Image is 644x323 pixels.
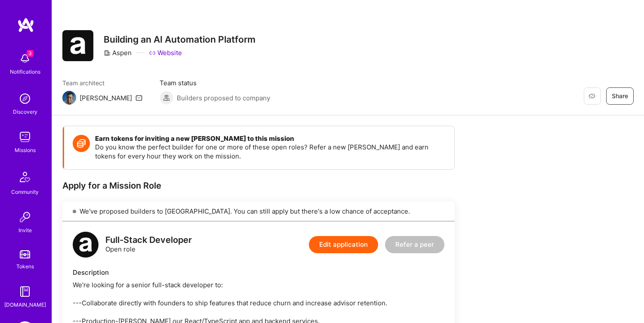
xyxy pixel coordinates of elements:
img: Builders proposed to company [160,91,173,105]
button: Edit application [309,236,378,253]
img: Token icon [73,135,90,152]
h3: Building an AI Automation Platform [104,34,256,45]
div: Invite [18,226,32,235]
div: Open role [105,236,192,254]
span: Team status [160,78,270,87]
div: Community [11,187,39,196]
span: 3 [27,50,34,57]
div: We've proposed builders to [GEOGRAPHIC_DATA]. You can still apply but there's a low chance of acc... [62,202,455,221]
img: logo [73,232,99,258]
div: Notifications [10,67,40,76]
img: tokens [20,250,30,258]
div: Discovery [13,107,37,116]
div: Tokens [16,262,34,271]
span: Team architect [62,78,142,87]
img: discovery [16,90,34,107]
img: Invite [16,208,34,226]
i: icon Mail [136,94,142,101]
img: guide book [16,283,34,300]
img: Community [15,167,35,187]
span: Share [612,92,628,100]
div: Aspen [104,48,132,57]
img: bell [16,50,34,67]
span: Builders proposed to company [177,93,270,102]
img: teamwork [16,128,34,146]
p: Do you know the perfect builder for one or more of these open roles? Refer a new [PERSON_NAME] an... [95,143,446,161]
div: Description [73,268,444,277]
i: icon CompanyGray [104,50,111,56]
i: icon EyeClosed [589,93,595,99]
img: Company Logo [62,30,93,61]
button: Share [606,87,634,105]
a: Website [149,48,182,57]
div: Apply for a Mission Role [62,180,455,191]
div: Full-Stack Developer [105,236,192,245]
img: Team Architect [62,91,76,105]
button: Refer a peer [385,236,444,253]
div: [DOMAIN_NAME] [4,300,46,309]
img: logo [17,17,34,33]
div: Missions [15,146,36,155]
div: [PERSON_NAME] [80,93,132,102]
h4: Earn tokens for inviting a new [PERSON_NAME] to this mission [95,135,446,143]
